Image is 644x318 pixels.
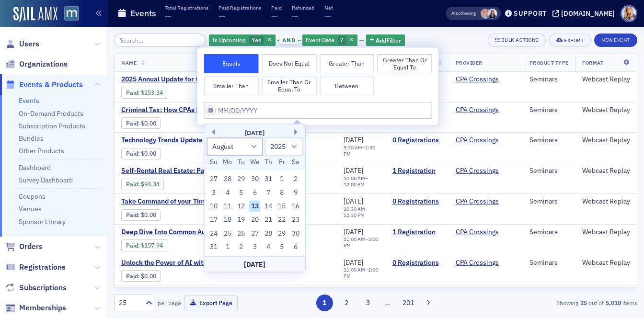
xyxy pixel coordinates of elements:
div: Choose Sunday, August 3rd, 2025 [208,187,219,198]
button: Does Not Equal [262,54,316,73]
a: Dashboard [19,163,51,172]
div: Choose Sunday, July 27th, 2025 [208,173,219,185]
span: Criminal Tax: How CPAs Bring Value to Defense Attorneys [121,106,298,114]
div: Paid: 1 - $25334 [121,87,167,98]
div: Choose Tuesday, August 19th, 2025 [235,214,247,226]
span: : [126,242,141,249]
div: Bulk Actions [501,37,539,43]
a: New Event [594,35,637,44]
div: – [344,175,379,188]
label: per page [158,298,181,307]
a: Take Command of your Time [121,197,282,206]
p: Net [324,4,333,11]
div: [DATE] [205,256,305,272]
span: CPA Crossings [456,197,516,206]
div: Webcast Replay [582,106,630,114]
div: Choose Friday, August 29th, 2025 [276,227,288,239]
span: CPA Crossings [456,136,516,145]
span: : [126,89,141,96]
div: Choose Friday, September 5th, 2025 [276,241,288,253]
button: Smaller Than [204,77,259,96]
time: 11:00 AM [344,236,365,242]
a: CPA Crossings [456,136,499,145]
div: Choose Wednesday, August 13th, 2025 [249,201,261,212]
a: Unlock the Power of AI with Copilot in Excel [121,259,282,267]
input: MM/DD/YYYY [204,102,432,119]
div: Webcast Replay [582,136,630,145]
span: Format [582,59,603,66]
a: 0 Registrations [392,197,442,206]
a: 0 Registrations [392,259,442,267]
span: 2025 Annual Update for Governmental Accountants & Auditors [121,75,313,84]
img: SailAMX [13,7,57,22]
div: Webcast Replay [582,167,630,175]
div: Tu [235,157,247,168]
div: Choose Tuesday, September 2nd, 2025 [235,241,247,253]
div: Choose Wednesday, July 30th, 2025 [249,173,261,185]
button: Export [549,34,591,47]
span: Name [121,59,137,66]
span: [DATE] [344,197,363,205]
div: Paid: 0 - $0 [121,117,161,129]
div: Choose Tuesday, August 26th, 2025 [235,227,247,239]
span: Subscriptions [19,283,67,293]
button: Greater Than [320,54,374,73]
a: Technology Trends Update for CPAs with [PERSON_NAME] [121,136,300,145]
div: – [344,206,379,218]
a: Users [5,39,39,49]
div: Seminars [529,136,569,145]
a: CPA Crossings [456,259,499,267]
div: We [249,157,261,168]
p: Refunded [292,4,314,11]
span: $0.00 [141,150,156,157]
a: Events [19,96,39,105]
span: CPA Crossings [456,228,516,237]
span: $94.34 [141,181,160,188]
div: Choose Monday, September 1st, 2025 [222,241,233,253]
span: : [126,273,141,280]
div: Paid: 0 - $0 [121,270,161,282]
a: Coupons [19,192,46,201]
div: – [344,145,379,157]
span: ? [340,36,343,44]
p: Total Registrations [165,4,208,11]
span: Yes [252,36,261,44]
div: Choose Thursday, September 4th, 2025 [263,241,274,253]
div: Su [208,157,219,168]
button: 201 [400,295,417,311]
span: $253.34 [141,89,163,96]
div: Export [564,38,584,43]
div: Choose Saturday, August 30th, 2025 [290,227,301,239]
div: Paid: 1 - $15794 [121,239,167,251]
span: Events & Products [19,79,83,90]
button: and [277,36,301,44]
div: Paid: 0 - $0 [121,209,161,221]
button: Greater Than or Equal To [378,54,432,73]
a: CPA Crossings [456,228,499,237]
span: Is Upcoming [212,36,246,44]
div: Seminars [529,259,569,267]
span: … [381,298,395,307]
span: [DATE] [344,258,363,267]
span: CPA Crossings [456,75,516,84]
div: Seminars [529,228,569,237]
div: Choose Wednesday, August 20th, 2025 [249,214,261,226]
span: Kelly Brown [487,9,497,19]
span: Profile [621,5,637,22]
p: Paid [271,4,282,11]
strong: 5,010 [604,298,622,307]
a: Paid [126,242,138,249]
time: 10:00 AM [344,175,365,182]
a: Survey Dashboard [19,176,73,184]
time: 12:30 PM [344,212,365,218]
div: Webcast Replay [582,75,630,84]
div: – [344,236,379,249]
div: Choose Thursday, August 21st, 2025 [263,214,274,226]
a: Subscription Products [19,122,85,130]
span: Users [19,39,39,49]
a: Memberships [5,303,66,313]
a: On-Demand Products [19,109,83,118]
div: Showing out of items [470,298,637,307]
